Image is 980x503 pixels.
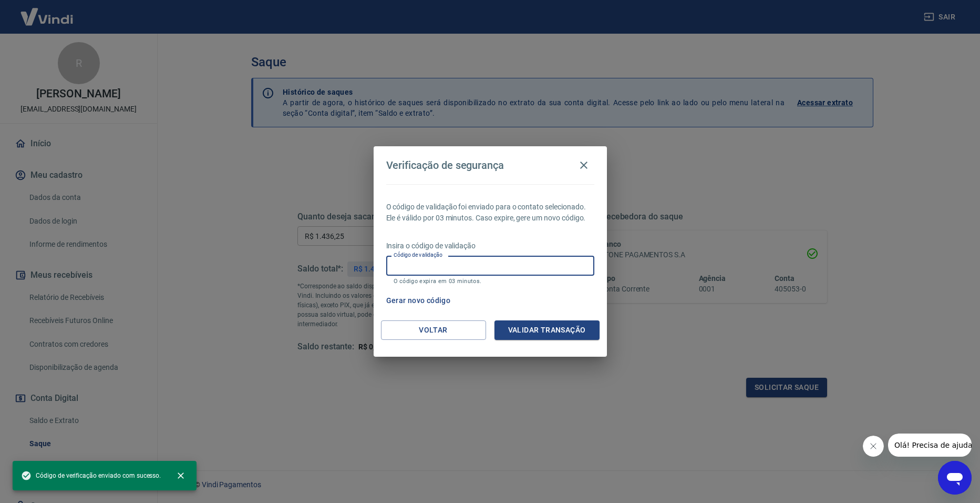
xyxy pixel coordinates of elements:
[863,436,884,457] iframe: Fechar mensagem
[169,464,192,487] button: close
[386,240,594,252] p: Insira o código de validação
[382,291,455,310] button: Gerar novo código
[888,434,972,457] iframe: Mensagem da empresa
[394,278,587,285] p: O código expira em 03 minutos.
[386,202,594,224] p: O código de validação foi enviado para o contato selecionado. Ele é válido por 03 minutos. Caso e...
[938,461,972,495] iframe: Botão para abrir a janela de mensagens
[494,320,600,340] button: Validar transação
[21,470,161,481] span: Código de verificação enviado com sucesso.
[394,251,442,259] label: Código de validação
[381,320,486,340] button: Voltar
[386,159,504,172] h4: Verificação de segurança
[6,7,88,16] span: Olá! Precisa de ajuda?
